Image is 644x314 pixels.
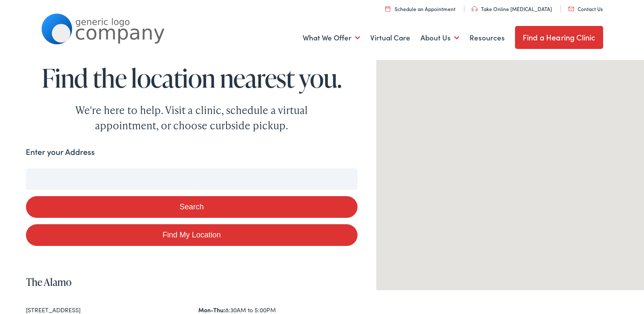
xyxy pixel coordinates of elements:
div: The Alamo [496,160,524,188]
a: The Alamo [26,275,72,289]
a: Schedule an Appointment [385,5,455,12]
a: About Us [421,22,459,54]
a: Find a Hearing Clinic [515,26,603,49]
a: Contact Us [568,5,603,12]
label: Enter your Address [26,146,95,158]
img: utility icon [568,7,574,11]
a: Virtual Care [370,22,410,54]
h1: Find the location nearest you. [26,64,358,92]
a: What We Offer [303,22,360,54]
div: We're here to help. Visit a clinic, schedule a virtual appointment, or choose curbside pickup. [55,103,328,133]
img: utility icon [472,6,478,11]
button: Search [26,196,358,218]
input: Enter your address or zip code [26,168,358,190]
a: Resources [469,22,505,54]
strong: Mon-Thu: [198,305,225,314]
a: Take Online [MEDICAL_DATA] [472,5,552,12]
a: Find My Location [26,224,358,246]
img: utility icon [385,6,390,11]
